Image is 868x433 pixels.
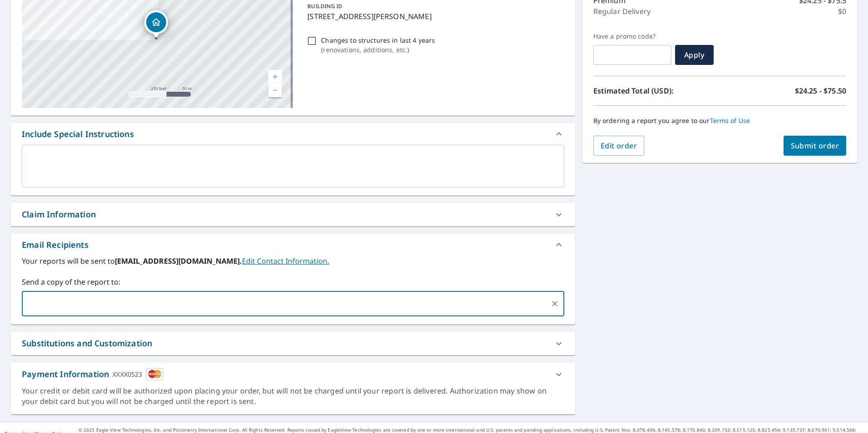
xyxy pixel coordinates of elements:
p: [STREET_ADDRESS][PERSON_NAME] [307,11,560,22]
div: Substitutions and Customization [22,337,152,349]
a: EditContactInfo [242,256,329,266]
p: By ordering a report you agree to our [593,117,846,125]
div: XXXX0523 [113,368,142,380]
p: Regular Delivery [593,6,651,17]
button: Submit order [784,136,847,156]
span: Edit order [601,141,637,151]
a: Terms of Use [710,116,750,125]
span: Apply [682,50,706,60]
div: Email Recipients [11,234,575,256]
div: Payment Information [22,368,163,380]
div: Claim Information [22,208,96,221]
div: Payment InformationXXXX0523cardImage [11,363,575,386]
b: [EMAIL_ADDRESS][DOMAIN_NAME]. [115,256,242,266]
label: Your reports will be sent to [22,256,564,266]
div: Dropped pin, building 1, Residential property, 6057 Acorn Dr Columbus, IN 47201 [144,10,168,39]
button: Apply [675,45,714,65]
p: Estimated Total (USD): [593,85,720,96]
span: Submit order [791,141,839,151]
div: Email Recipients [22,239,89,251]
label: Have a promo code? [593,32,671,40]
div: Your credit or debit card will be authorized upon placing your order, but will not be charged unt... [22,386,564,407]
p: $0 [838,6,846,17]
div: Include Special Instructions [22,128,134,140]
p: ( renovations, additions, etc. ) [321,45,435,54]
p: $24.25 - $75.50 [795,85,846,96]
a: Current Level 17, Zoom Out [268,84,282,97]
div: Include Special Instructions [11,123,575,145]
label: Send a copy of the report to: [22,276,564,287]
div: Substitutions and Customization [11,332,575,355]
img: cardImage [146,368,163,380]
p: BUILDING ID [307,2,342,10]
button: Edit order [593,136,645,156]
div: Claim Information [11,203,575,226]
a: Current Level 17, Zoom In [268,70,282,84]
p: Changes to structures in last 4 years [321,35,435,45]
button: Clear [548,297,561,310]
